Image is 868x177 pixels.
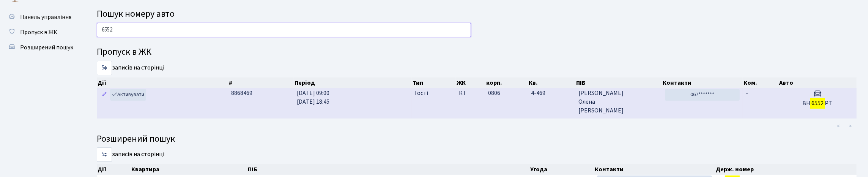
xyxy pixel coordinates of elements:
[415,89,428,98] span: Гості
[778,77,857,88] th: Авто
[412,77,456,88] th: Тип
[97,61,112,75] select: записів на сторінці
[294,77,412,88] th: Період
[110,89,146,101] a: Активувати
[247,164,529,175] th: ПІБ
[297,89,329,106] span: [DATE] 09:00 [DATE] 18:45
[4,25,80,40] a: Пропуск в ЖК
[594,164,715,175] th: Контакти
[228,77,294,88] th: #
[662,77,743,88] th: Контакти
[459,89,482,98] span: КТ
[97,134,857,145] h4: Розширений пошук
[4,9,80,25] a: Панель управління
[20,13,71,21] span: Панель управління
[528,77,575,88] th: Кв.
[456,77,485,88] th: ЖК
[100,89,109,101] a: Редагувати
[97,164,131,175] th: Дії
[97,7,175,21] span: Пошук номеру авто
[781,100,854,107] h5: ВН РТ
[488,89,501,97] span: 0806
[578,89,659,115] span: [PERSON_NAME] Олена [PERSON_NAME]
[97,147,112,162] select: записів на сторінці
[97,77,228,88] th: Дії
[20,28,57,36] span: Пропуск в ЖК
[575,77,662,88] th: ПІБ
[529,164,594,175] th: Угода
[231,89,252,97] span: 8868469
[97,23,471,37] input: Пошук
[97,61,164,75] label: записів на сторінці
[743,77,778,88] th: Ком.
[131,164,247,175] th: Квартира
[4,40,80,55] a: Розширений пошук
[746,89,748,97] span: -
[97,47,857,58] h4: Пропуск в ЖК
[20,43,73,52] span: Розширений пошук
[531,89,572,98] span: 4-469
[810,98,825,109] mark: 6552
[715,164,857,175] th: Держ. номер
[485,77,528,88] th: корп.
[97,147,164,162] label: записів на сторінці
